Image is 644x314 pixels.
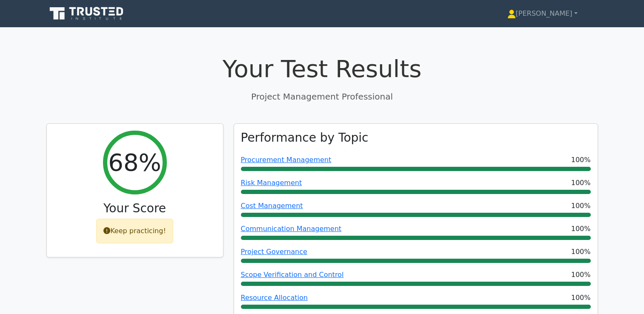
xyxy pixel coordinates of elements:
[571,247,591,257] span: 100%
[46,90,598,103] p: Project Management Professional
[241,248,307,256] a: Project Governance
[571,201,591,211] span: 100%
[487,5,598,22] a: [PERSON_NAME]
[241,271,344,279] a: Scope Verification and Control
[96,219,173,243] div: Keep practicing!
[241,225,342,233] a: Communication Management
[54,201,216,216] h3: Your Score
[108,148,161,177] h2: 68%
[46,54,598,83] h1: Your Test Results
[241,294,308,302] a: Resource Allocation
[241,156,332,164] a: Procurement Management
[241,131,369,145] h3: Performance by Topic
[241,202,303,210] a: Cost Management
[571,155,591,165] span: 100%
[571,178,591,188] span: 100%
[241,179,302,187] a: Risk Management
[571,224,591,234] span: 100%
[571,270,591,280] span: 100%
[571,293,591,303] span: 100%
